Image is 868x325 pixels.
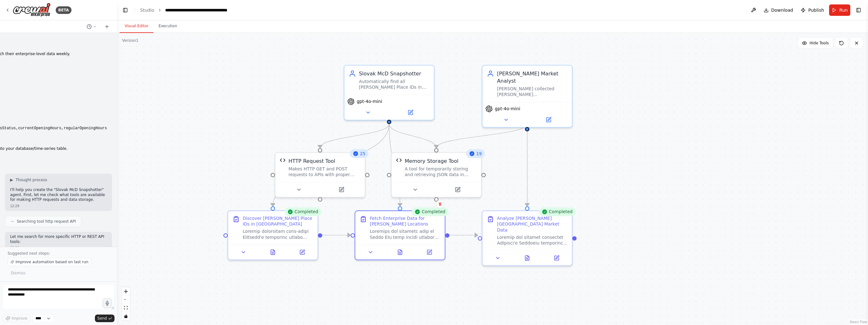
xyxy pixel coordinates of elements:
[322,232,350,239] g: Edge from 4df4ae27-ab00-434d-bcdf-a8eab3f8ac8f to 5ebafe45-f223-4897-b567-93046ab5412d
[482,210,573,266] div: CompletedAnalyze [PERSON_NAME] [GEOGRAPHIC_DATA] Market DataLoremip dol sitamet consectet AdIpisc...
[433,124,531,148] g: Edge from 09558452-415a-454e-a2f9-7ab350f481c4 to 3a0d7944-aa9a-49fa-899c-760d50ff2a9a
[122,287,130,296] button: zoom in
[391,152,482,198] div: 19Memory Storage ToolMemory Storage ToolA tool for temporarily storing and retrieving JSON data i...
[10,177,13,182] span: ▶
[512,254,542,263] button: View output
[122,287,130,320] div: React Flow controls
[15,177,47,182] span: Thought process
[3,314,30,322] button: Improve
[10,245,107,250] div: 12:29
[495,106,520,112] span: gpt-4o-mini
[405,157,458,164] div: Memory Storage Tool
[321,185,362,194] button: Open in side panel
[497,234,567,246] div: Loremip dol sitamet consectet AdIpisci'e Seddoeiu temporinci utla et dolorem aliquaenimadm veniam...
[850,320,867,324] a: React Flow attribution
[243,215,313,227] div: Discover [PERSON_NAME] Place IDs in [GEOGRAPHIC_DATA]
[122,296,130,304] button: zoom out
[290,248,315,257] button: Open in side panel
[437,185,478,194] button: Open in side panel
[405,166,476,178] div: A tool for temporarily storing and retrieving JSON data in memory during automation runs. Support...
[227,210,318,260] div: CompletedDiscover [PERSON_NAME] Place IDs in [GEOGRAPHIC_DATA]Loremip dolorsitam cons-adipi ElIts...
[8,258,91,266] button: Improve automation based on last run
[854,6,863,15] button: Show right sidebar
[17,219,76,224] span: Searching tool http request API
[122,38,139,43] div: Version 1
[122,312,130,320] button: toggle interactivity
[359,70,430,77] div: Slovak McD Snapshotter
[12,316,27,321] span: Improve
[357,99,382,104] span: gpt-4o-mini
[257,248,288,257] button: View output
[497,86,567,98] div: [PERSON_NAME] collected [PERSON_NAME] [GEOGRAPHIC_DATA] enterprise data to extract business intel...
[417,248,442,257] button: Open in side panel
[390,108,431,117] button: Open in side panel
[528,115,569,124] button: Open in side panel
[10,177,47,182] button: ▶Thought process
[360,151,366,156] span: 25
[121,6,130,15] button: Hide left sidebar
[385,248,415,257] button: View output
[497,70,567,85] div: [PERSON_NAME] Market Analyst
[497,215,567,233] div: Analyze [PERSON_NAME] [GEOGRAPHIC_DATA] Market Data
[10,204,107,208] div: 12:29
[11,271,25,276] span: Dismiss
[122,304,130,312] button: fit view
[8,251,109,256] p: Suggested next steps:
[809,41,829,46] span: Hide Tools
[524,124,531,206] g: Edge from 09558452-415a-454e-a2f9-7ab350f481c4 to 4e3004cb-d20d-4391-b0b4-4d256299dbb0
[386,124,440,148] g: Edge from 4fb3f1de-1df9-4ad6-9e36-01fcaf0d1e6c to 3a0d7944-aa9a-49fa-899c-760d50ff2a9a
[476,151,482,156] span: 19
[771,7,793,13] span: Download
[344,65,434,121] div: Slovak McD SnapshotterAutomatically find all [PERSON_NAME] Place IDs in [GEOGRAPHIC_DATA] and fet...
[449,232,478,239] g: Edge from 5ebafe45-f223-4897-b567-93046ab5412d to 4e3004cb-d20d-4391-b0b4-4d256299dbb0
[102,298,112,308] button: Click to speak your automation idea
[539,207,576,216] div: Completed
[761,4,796,16] button: Download
[97,316,107,321] span: Send
[482,65,573,128] div: [PERSON_NAME] Market Analyst[PERSON_NAME] collected [PERSON_NAME] [GEOGRAPHIC_DATA] enterprise da...
[798,4,827,16] button: Publish
[140,8,154,13] a: Studio
[412,207,449,216] div: Completed
[275,152,365,198] div: 25HTTP Request ToolHTTP Request ToolMakes HTTP GET and POST requests to APIs with proper error ha...
[544,254,569,263] button: Open in side panel
[84,23,99,30] button: Switch to previous chat
[13,3,51,17] img: Logo
[288,157,335,164] div: HTTP Request Tool
[396,157,402,163] img: Memory Storage Tool
[355,210,445,260] div: CompletedFetch Enterprise Data for [PERSON_NAME] LocationsLoremips dol sitametc adip el Seddo EIu...
[95,315,115,322] button: Send
[56,6,71,14] div: BETA
[102,23,112,30] button: Start a new chat
[10,188,107,202] p: I'll help you create the "Slovak McD Snapshotter" agent. First, let me check what tools are avail...
[798,38,833,48] button: Hide Tools
[829,4,850,16] button: Run
[359,79,430,90] div: Automatically find all [PERSON_NAME] Place IDs in [GEOGRAPHIC_DATA] and fetch their enterprise-le...
[808,7,824,13] span: Publish
[288,166,360,178] div: Makes HTTP GET and POST requests to APIs with proper error handling and JSON response parsing
[370,229,440,240] div: Loremips dol sitametc adip el Seddo EIu temp incidi utlabor etd magnaaliquaeni adminim Veniam Qui...
[153,20,182,33] button: Execution
[10,234,107,244] p: Let me search for more specific HTTP or REST API tools:
[370,215,440,227] div: Fetch Enterprise Data for [PERSON_NAME] Locations
[8,269,28,277] button: Dismiss
[280,157,285,163] img: HTTP Request Tool
[243,229,313,240] div: Loremip dolorsitam cons-adipi ElItsedd'e temporinc utlabo etdol Magnaa enimad minim Veniam Quisno...
[15,259,88,264] span: Improve automation based on last run
[436,200,444,208] button: Delete node
[316,124,393,148] g: Edge from 4fb3f1de-1df9-4ad6-9e36-01fcaf0d1e6c to f352d7a3-f2b1-4282-a5d9-11b291ba5c7d
[839,7,848,13] span: Run
[284,207,321,216] div: Completed
[140,7,227,13] nav: breadcrumb
[120,20,153,33] button: Visual Editor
